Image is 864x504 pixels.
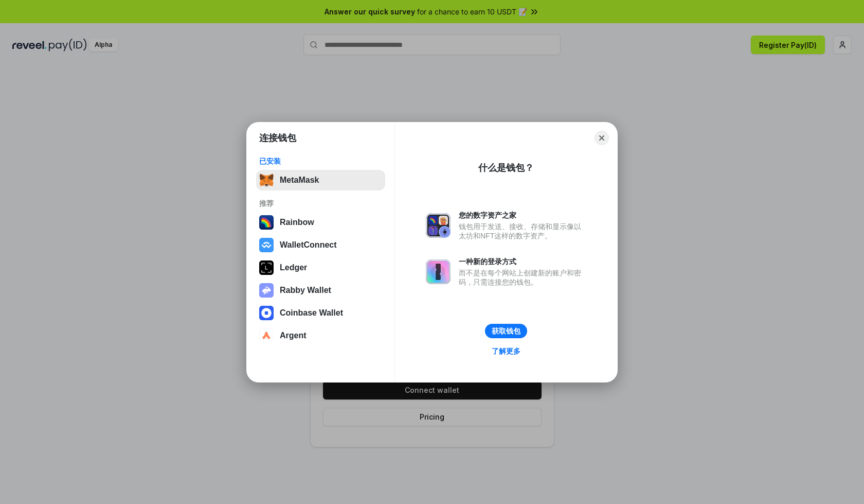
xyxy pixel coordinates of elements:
[280,218,314,227] div: Rainbow
[259,157,382,166] div: 已安装
[485,344,527,358] a: 了解更多
[426,213,451,238] img: svg+xml,%3Csvg%20xmlns%3D%22http%3A%2F%2Fwww.w3.org%2F2000%2Fsvg%22%20fill%3D%22none%22%20viewBox...
[259,283,274,298] img: svg+xml,%3Csvg%20xmlns%3D%22http%3A%2F%2Fwww.w3.org%2F2000%2Fsvg%22%20fill%3D%22none%22%20viewBox...
[280,308,343,318] div: Coinbase Wallet
[478,162,534,174] div: 什么是钱包？
[459,211,586,220] div: 您的数字资产之家
[280,176,319,185] div: MetaMask
[280,331,307,340] div: Argent
[280,286,331,295] div: Rabby Wallet
[256,212,385,233] button: Rainbow
[595,131,609,145] button: Close
[256,325,385,346] button: Argent
[426,259,451,284] img: svg+xml,%3Csvg%20xmlns%3D%22http%3A%2F%2Fwww.w3.org%2F2000%2Fsvg%22%20fill%3D%22none%22%20viewBox...
[280,263,307,272] div: Ledger
[280,240,337,250] div: WalletConnect
[256,257,385,278] button: Ledger
[259,260,274,275] img: svg+xml,%3Csvg%20xmlns%3D%22http%3A%2F%2Fwww.w3.org%2F2000%2Fsvg%22%20width%3D%2228%22%20height%3...
[259,215,274,230] img: svg+xml,%3Csvg%20width%3D%22120%22%20height%3D%22120%22%20viewBox%3D%220%200%20120%20120%22%20fil...
[259,328,274,343] img: svg+xml,%3Csvg%20width%3D%2228%22%20height%3D%2228%22%20viewBox%3D%220%200%2028%2028%22%20fill%3D...
[259,199,382,208] div: 推荐
[259,306,274,320] img: svg+xml,%3Csvg%20width%3D%2228%22%20height%3D%2228%22%20viewBox%3D%220%200%2028%2028%22%20fill%3D...
[492,326,520,336] div: 获取钱包
[256,303,385,323] button: Coinbase Wallet
[492,346,520,356] div: 了解更多
[459,257,586,266] div: 一种新的登录方式
[259,238,274,252] img: svg+xml,%3Csvg%20width%3D%2228%22%20height%3D%2228%22%20viewBox%3D%220%200%2028%2028%22%20fill%3D...
[485,324,527,338] button: 获取钱包
[259,132,296,144] h1: 连接钱包
[459,268,586,287] div: 而不是在每个网站上创建新的账户和密码，只需连接您的钱包。
[256,280,385,301] button: Rabby Wallet
[259,173,274,187] img: svg+xml,%3Csvg%20fill%3D%22none%22%20height%3D%2233%22%20viewBox%3D%220%200%2035%2033%22%20width%...
[256,170,385,190] button: MetaMask
[256,235,385,255] button: WalletConnect
[459,222,586,240] div: 钱包用于发送、接收、存储和显示像以太坊和NFT这样的数字资产。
